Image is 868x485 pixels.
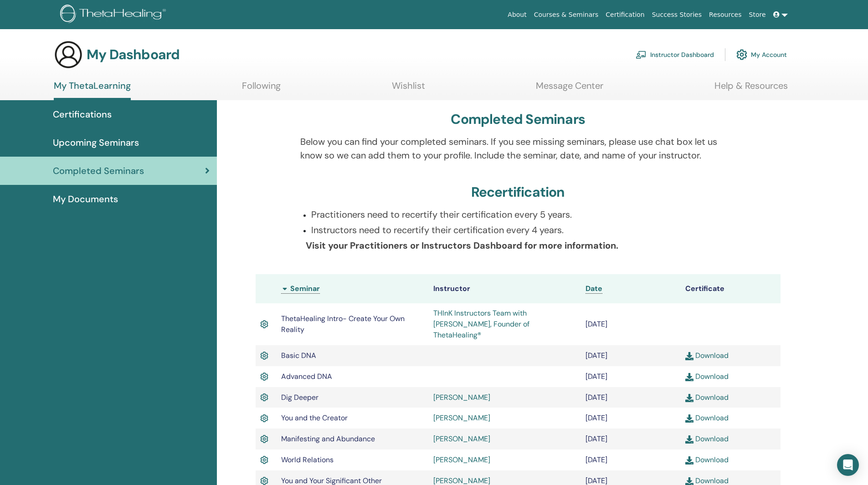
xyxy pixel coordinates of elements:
a: Download [685,455,729,465]
a: Message Center [536,80,603,98]
img: Active Certificate [260,413,268,424]
b: Visit your Practitioners or Instructors Dashboard for more information. [306,240,618,251]
a: Download [685,351,729,360]
span: My Documents [53,192,118,206]
td: [DATE] [581,345,681,366]
th: Certificate [681,274,781,303]
span: Upcoming Seminars [53,136,139,149]
p: Below you can find your completed seminars. If you see missing seminars, please use chat box let ... [300,135,735,162]
span: You and the Creator [281,413,348,423]
a: Resources [705,6,745,23]
td: [DATE] [581,366,681,387]
a: [PERSON_NAME] [433,455,490,465]
td: [DATE] [581,429,681,449]
a: [PERSON_NAME] [433,434,490,444]
span: Manifesting and Abundance [281,434,375,444]
img: generic-user-icon.jpg [54,40,83,69]
p: Practitioners need to recertify their certification every 5 years. [311,208,735,221]
a: My ThetaLearning [54,80,131,100]
a: Success Stories [648,6,705,23]
img: chalkboard-teacher.svg [636,51,647,59]
h3: Recertification [471,184,565,200]
a: My Account [736,45,787,65]
td: [DATE] [581,387,681,408]
img: download.svg [685,456,693,465]
span: Basic DNA [281,351,316,360]
img: download.svg [685,352,693,360]
img: logo.png [60,5,169,25]
span: World Relations [281,455,334,465]
a: [PERSON_NAME] [433,393,490,402]
img: Active Certificate [260,454,268,466]
a: Instructor Dashboard [636,45,714,65]
td: [DATE] [581,408,681,429]
span: Completed Seminars [53,164,144,178]
a: Wishlist [392,80,425,98]
img: Active Certificate [260,433,268,445]
a: Certification [602,6,648,23]
td: [DATE] [581,449,681,470]
img: download.svg [685,414,693,423]
a: Store [745,6,770,23]
div: Open Intercom Messenger [837,454,859,476]
th: Instructor [429,274,581,303]
h3: Completed Seminars [451,111,585,128]
img: download.svg [685,373,693,381]
span: Advanced DNA [281,372,332,381]
img: Active Certificate [260,350,268,362]
a: [PERSON_NAME] [433,413,490,423]
p: Instructors need to recertify their certification every 4 years. [311,223,735,237]
img: Active Certificate [260,318,268,330]
a: Courses & Seminars [530,6,602,23]
a: THInK Instructors Team with [PERSON_NAME], Founder of ThetaHealing® [433,308,529,340]
a: Download [685,393,729,402]
a: Download [685,413,729,423]
a: Download [685,434,729,444]
span: ThetaHealing Intro- Create Your Own Reality [281,314,405,334]
img: Active Certificate [260,392,268,403]
img: download.svg [685,435,693,444]
img: Active Certificate [260,371,268,383]
h3: My Dashboard [87,46,180,63]
a: Download [685,372,729,381]
img: cog.svg [736,47,747,62]
a: About [504,6,530,23]
img: download.svg [685,394,693,402]
a: Help & Resources [714,80,788,98]
a: Date [586,284,602,294]
span: Dig Deeper [281,393,318,402]
td: [DATE] [581,303,681,345]
span: Certifications [53,107,112,121]
span: Date [586,284,602,293]
a: Following [242,80,281,98]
